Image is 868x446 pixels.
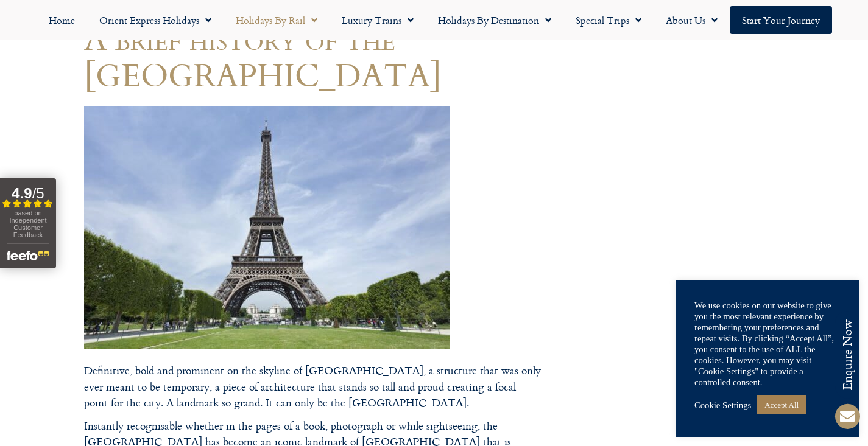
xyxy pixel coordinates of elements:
a: Luxury Trains [330,6,426,34]
a: Home [37,6,87,34]
a: About Us [654,6,730,34]
a: Holidays by Destination [426,6,563,34]
a: Orient Express Holidays [87,6,224,34]
div: We use cookies on our website to give you the most relevant experience by remembering your prefer... [694,300,841,388]
a: Start your Journey [730,6,832,34]
a: Holidays by Rail [224,6,330,34]
a: Accept All [757,395,806,414]
a: Cookie Settings [694,400,751,411]
nav: Menu [6,6,862,34]
a: Special Trips [563,6,654,34]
